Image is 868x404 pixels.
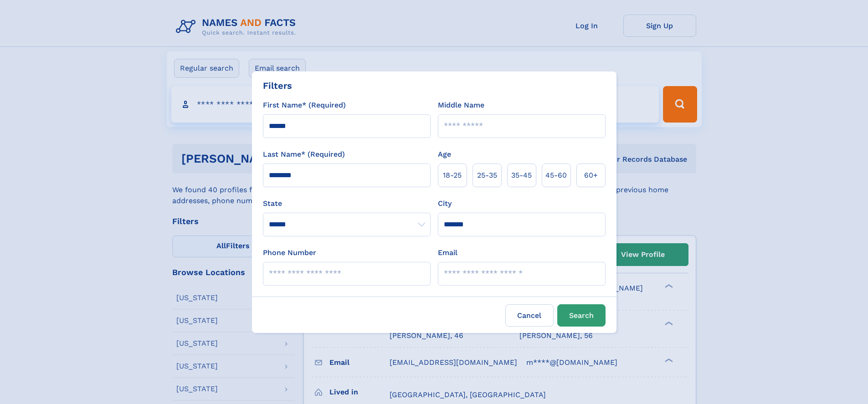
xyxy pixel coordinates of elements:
button: Search [557,304,606,327]
span: 35‑45 [511,170,532,181]
label: State [263,198,431,209]
span: 25‑35 [477,170,497,181]
span: 18‑25 [443,170,462,181]
label: Phone Number [263,247,316,258]
label: Last Name* (Required) [263,149,345,160]
div: Filters [263,79,292,92]
label: City [438,198,452,209]
label: Cancel [505,304,554,327]
span: 60+ [584,170,598,181]
label: Age [438,149,451,160]
label: Email [438,247,457,258]
label: First Name* (Required) [263,100,346,111]
span: 45‑60 [545,170,567,181]
label: Middle Name [438,100,484,111]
